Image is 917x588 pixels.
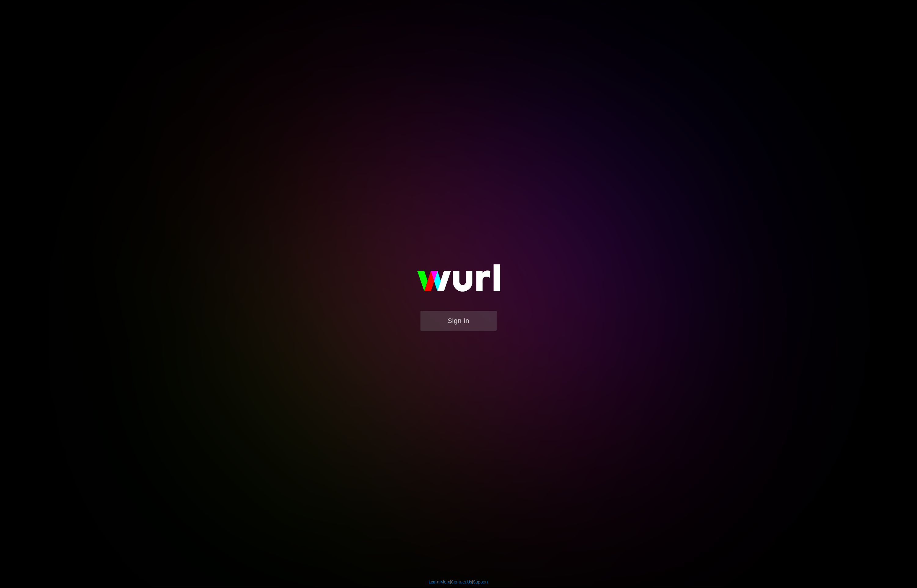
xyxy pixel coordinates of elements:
[473,579,488,584] a: Support
[451,579,472,584] a: Contact Us
[429,579,450,584] a: Learn More
[398,251,520,310] img: wurl-logo-on-black-223613ac3d8ba8fe6dc639794a292ebdb59501304c7dfd60c99c58986ef67473.svg
[420,311,497,331] button: Sign In
[429,579,488,585] div: | |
